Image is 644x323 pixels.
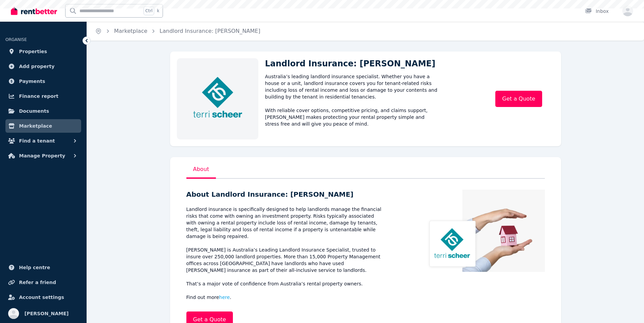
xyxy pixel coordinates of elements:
span: Account settings [19,293,64,301]
a: here [219,295,230,300]
span: Finance report [19,92,58,100]
span: Find a tenant [19,137,55,145]
a: Get a Quote [495,91,542,107]
span: Ctrl [144,6,154,15]
a: Finance report [5,89,81,103]
a: Account settings [5,290,81,304]
p: Australia’s leading landlord insurance specialist. Whether you have a house or a unit, landlord i... [265,73,439,127]
a: Landlord Insurance: [PERSON_NAME] [160,28,260,34]
a: Marketplace [5,119,81,133]
nav: Breadcrumb [87,22,269,41]
button: Find a tenant [5,134,81,148]
img: Landlord Insurance: Terri Scheer [193,77,242,119]
span: Help centre [19,263,50,272]
p: Landlord insurance is specifically designed to help landlords manage the financial risks that com... [186,206,382,301]
span: Documents [19,107,49,115]
img: Landlord Insurance: Terri Scheer [425,190,545,272]
a: Marketplace [114,28,147,34]
div: Inbox [585,8,609,15]
button: Manage Property [5,149,81,163]
span: Manage Property [19,152,65,160]
h1: Landlord Insurance: [PERSON_NAME] [265,58,439,69]
a: Properties [5,45,81,58]
a: Refer a friend [5,276,81,289]
span: Add property [19,62,55,70]
img: RentBetter [11,6,57,16]
span: Marketplace [19,122,52,130]
h5: About Landlord Insurance: [PERSON_NAME] [186,190,382,199]
span: Payments [19,77,45,85]
a: Add property [5,60,81,73]
span: Properties [19,47,47,56]
span: ORGANISE [5,37,27,42]
span: [PERSON_NAME] [24,309,69,318]
span: k [157,8,159,14]
span: Refer a friend [19,278,56,286]
p: About [186,164,216,179]
a: Documents [5,104,81,118]
a: Help centre [5,261,81,274]
a: Payments [5,74,81,88]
